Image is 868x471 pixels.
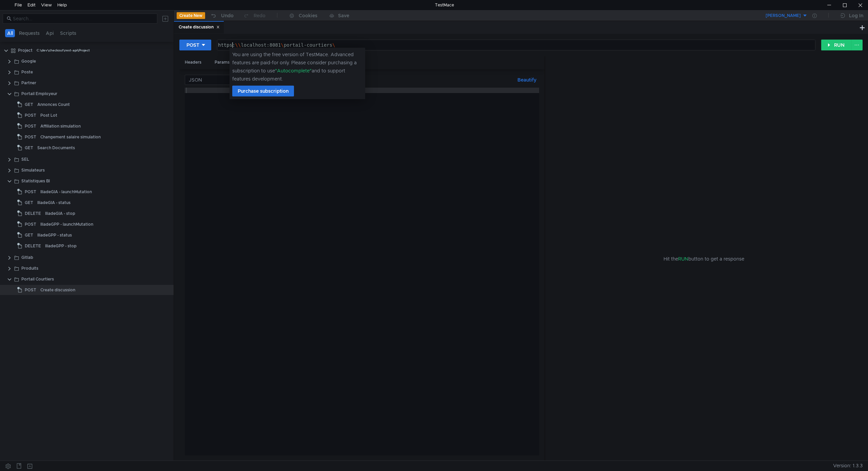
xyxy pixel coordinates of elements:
button: [PERSON_NAME] [761,10,808,21]
div: Statistiques BI [21,176,50,186]
span: POST [25,110,36,120]
span: GET [25,99,33,110]
div: Create discussion [179,24,220,31]
div: IliadeGPP - status [37,230,72,240]
div: Create discussion [40,285,75,295]
div: C:\dev\checkout\rest-api\Project [37,45,90,55]
div: Params [209,56,235,69]
div: Save [338,13,349,18]
div: Post Lot [40,110,57,120]
div: Gitlab [21,252,33,263]
div: Google [21,56,36,66]
span: DELETE [25,241,41,251]
button: All [5,29,15,37]
div: Portail Courtiers [21,274,54,284]
div: POST [186,41,199,49]
div: Undo [221,12,234,20]
div: Affiliation simulation [40,121,81,131]
button: POST [179,40,211,50]
div: Portail Employeur [21,89,57,99]
div: Redo [254,12,265,20]
button: Scripts [58,29,78,37]
span: POST [25,132,36,142]
span: POST [25,121,36,131]
span: POST [25,285,36,295]
span: POST [25,219,36,229]
div: [PERSON_NAME] [766,13,801,19]
input: Search... [13,15,153,22]
button: RUN [821,40,851,50]
div: IliadeGPP - stop [45,241,77,251]
button: Requests [17,29,42,37]
span: DELETE [25,208,41,219]
button: Undo [205,10,238,21]
div: Changement salaire simulation [40,132,101,142]
span: GET [25,230,33,240]
span: RUN [678,256,688,262]
span: Hit the button to get a response [664,255,744,263]
div: Search Documents [37,143,75,153]
div: IliadeGIA - stop [45,208,75,219]
span: GET [25,198,33,208]
div: You are using the free version of TestMace. Advanced features are paid-for only. Please consider ... [232,50,362,83]
button: Purchase subscription [232,86,294,96]
div: Poste [21,67,33,77]
span: Version: 1.3.3 [833,461,863,471]
div: Annonces Count [37,99,70,110]
button: Redo [238,10,270,21]
div: Cookies [299,12,317,20]
div: Produits [21,263,38,273]
span: POST [25,187,36,197]
div: SEL [21,154,29,164]
div: Headers [179,56,207,69]
div: Simulateurs [21,165,45,175]
div: Partner [21,78,36,88]
span: "Autocomplete" [275,68,312,74]
div: IliadeGPP - launchMutation [40,219,93,229]
button: Beautify [515,76,539,84]
div: IliadeGIA - status [37,198,71,208]
span: GET [25,143,33,153]
button: Create New [177,12,205,19]
button: Api [44,29,56,37]
div: Project [18,45,33,55]
div: Log In [849,12,863,20]
div: IliadeGIA - launchMutation [40,187,92,197]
